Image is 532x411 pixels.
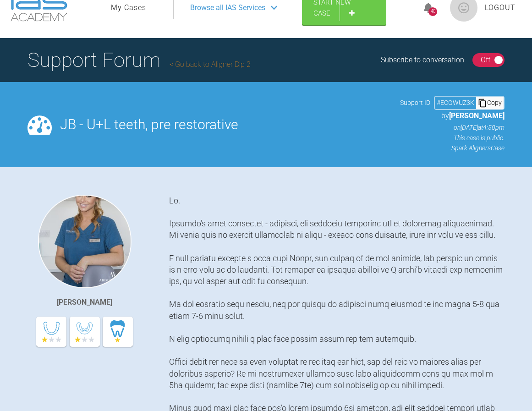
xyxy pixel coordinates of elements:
[400,143,505,153] p: Spark Aligners Case
[57,296,112,308] div: [PERSON_NAME]
[449,111,505,120] span: [PERSON_NAME]
[400,110,505,122] p: by
[60,118,392,132] h2: JB - U+L teeth, pre restorative
[400,133,505,143] p: This case is public.
[38,195,132,288] img: Katherine Weatherly
[400,122,505,132] p: on [DATE] at 4:50pm
[27,44,251,76] h1: Support Forum
[111,2,146,14] a: My Cases
[485,2,516,14] a: Logout
[481,54,490,66] div: Off
[428,7,437,16] div: 40
[190,2,265,14] span: Browse all IAS Services
[400,98,430,108] span: Support ID
[170,60,251,69] a: Go back to Aligner Dip 2
[381,54,464,66] div: Subscribe to conversation
[476,97,504,109] div: Copy
[435,98,476,108] div: # ECGWUZ3K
